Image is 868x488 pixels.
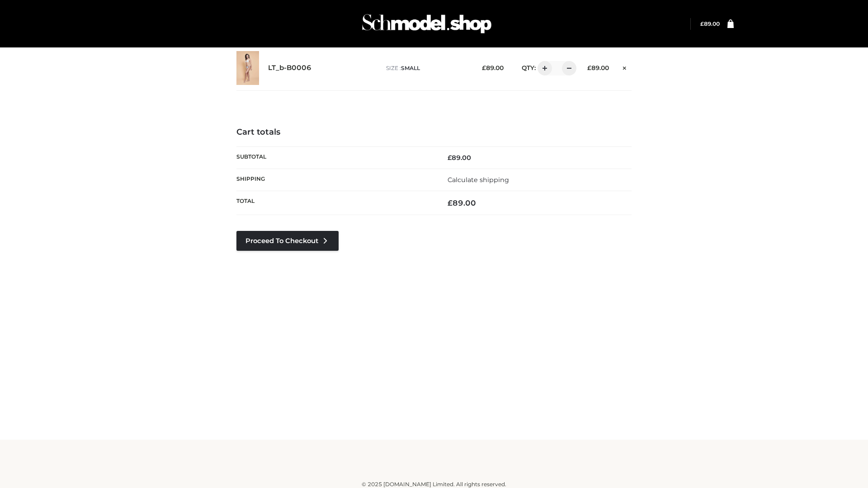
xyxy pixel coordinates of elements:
bdi: 89.00 [448,154,471,162]
a: Proceed to Checkout [236,231,339,251]
a: Calculate shipping [448,176,509,184]
bdi: 89.00 [700,20,720,27]
p: size : [386,64,468,72]
span: £ [448,198,453,207]
th: Total [236,191,434,215]
bdi: 89.00 [587,64,609,71]
a: Remove this item [618,61,632,73]
th: Subtotal [236,146,434,169]
span: £ [700,20,704,27]
span: £ [482,64,486,71]
th: Shipping [236,169,434,191]
bdi: 89.00 [482,64,504,71]
h4: Cart totals [236,127,632,137]
a: £89.00 [700,20,720,27]
a: LT_b-B0006 [268,64,311,72]
span: SMALL [401,65,420,71]
div: QTY: [513,61,573,75]
img: Schmodel Admin 964 [359,6,495,42]
span: £ [448,154,452,162]
bdi: 89.00 [448,198,476,207]
span: £ [587,64,591,71]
